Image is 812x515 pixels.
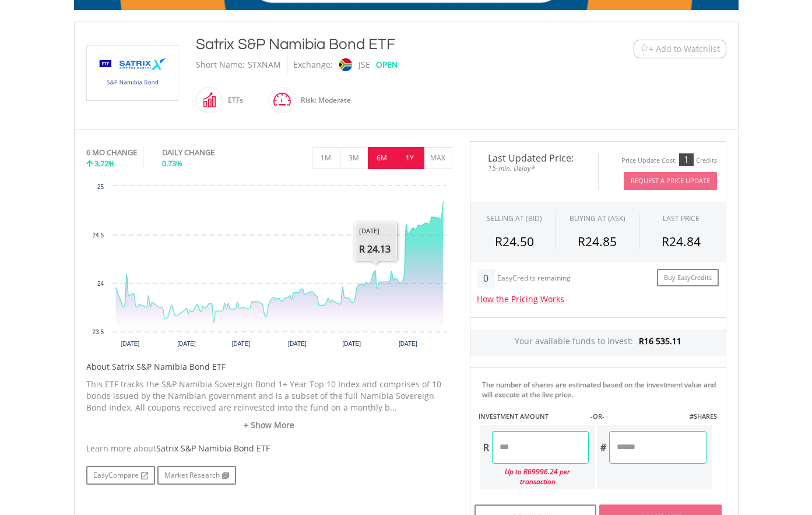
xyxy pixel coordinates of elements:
div: Chart. Highcharts interactive chart. [86,180,452,355]
div: DAILY CHANGE [162,147,254,158]
div: LAST PRICE [663,213,699,223]
div: Price Update Cost: [621,156,677,165]
div: Credits [696,156,717,165]
a: EasyCompare [86,466,155,485]
text: [DATE] [398,341,417,347]
div: Satrix S&P Namibia Bond ETF [196,34,562,55]
text: [DATE] [342,341,361,347]
a: + Show More [86,419,452,431]
text: 25 [97,184,104,190]
span: 15-min. Delay* [479,163,589,174]
div: OPEN [376,55,398,75]
span: R24.84 [662,233,701,250]
div: EasyCredits remaining [497,274,571,284]
a: Buy EasyCredits [657,269,719,287]
span: 3.72% [94,158,115,169]
div: R [480,431,492,464]
span: R24.50 [495,233,534,250]
button: 6M [368,147,396,169]
button: Request A Price Update [624,172,717,190]
div: # [597,431,609,464]
div: 1 [679,153,694,166]
text: 24 [97,281,104,287]
div: Risk: Moderate [295,86,351,114]
button: 1Y [396,147,424,169]
span: R16 535.11 [639,335,681,346]
label: #SHARES [690,412,717,421]
div: SELLING AT (BID) [486,213,542,223]
text: [DATE] [231,341,250,347]
button: Watchlist + Add to Watchlist [634,40,726,58]
div: STXNAM [248,55,281,75]
div: The number of shares are estimated based on the investment value and will execute at the live price. [482,380,721,400]
span: 0.73% [162,158,182,169]
img: EQU.ZA.STXNAM.png [89,46,176,100]
span: BUYING AT (ASK) [570,213,625,223]
span: + Add to Watchlist [649,43,720,55]
svg: Interactive chart [86,180,452,355]
label: INVESTMENT AMOUNT [479,412,549,421]
a: How the Pricing Works [477,293,564,304]
text: 23.5 [92,329,104,335]
button: 3M [340,147,368,169]
div: 0 [477,269,495,288]
div: Learn more about [86,443,452,454]
span: Last Updated Price: [479,153,589,163]
p: This ETF tracks the S&P Namibia Sovereign Bond 1+ Year Top 10 Index and comprises of 10 bonds iss... [86,379,452,414]
img: jse.png [339,58,351,71]
span: Satrix S&P Namibia Bond ETF [156,443,270,454]
div: 6 MO CHANGE [86,147,137,158]
img: Watchlist [640,44,649,53]
div: Exchange: [293,55,333,75]
a: Market Research [157,466,236,485]
div: Up to R69996.24 per transaction [480,464,589,489]
div: Short Name: [196,55,245,75]
text: [DATE] [288,341,307,347]
button: 1M [312,147,340,169]
text: [DATE] [177,341,196,347]
h5: About Satrix S&P Namibia Bond ETF [86,361,452,373]
text: 24.5 [92,232,104,239]
div: ETFs [222,86,243,114]
button: MAX [424,147,452,169]
span: R24.85 [578,233,617,250]
label: -OR- [590,412,604,421]
div: Your available funds to invest: [470,330,726,356]
text: [DATE] [121,341,139,347]
div: JSE [358,55,370,75]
